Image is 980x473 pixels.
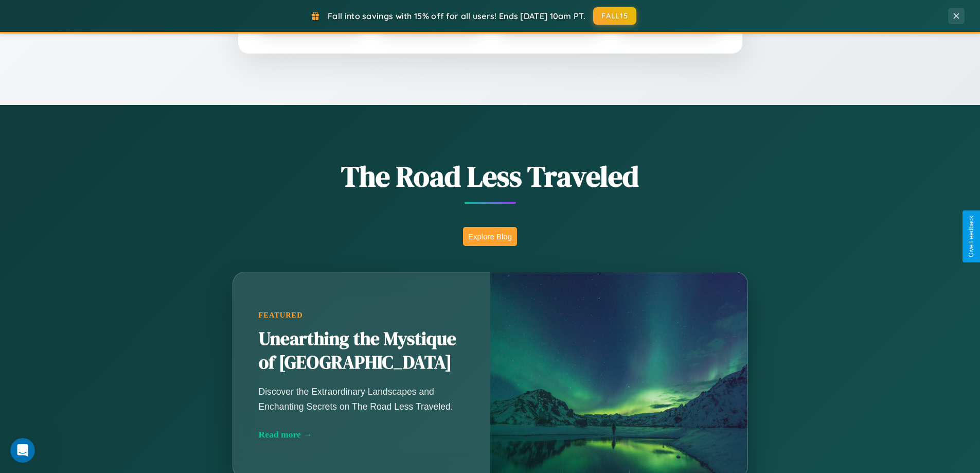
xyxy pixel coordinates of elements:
button: FALL15 [593,7,636,25]
div: Read more → [259,429,465,440]
div: Give Feedback [968,216,975,257]
h2: Unearthing the Mystique of [GEOGRAPHIC_DATA] [259,327,465,375]
h1: The Road Less Traveled [182,156,799,196]
p: Discover the Extraordinary Landscapes and Enchanting Secrets on The Road Less Traveled. [259,384,465,413]
span: Fall into savings with 15% off for all users! Ends [DATE] 10am PT. [328,11,585,21]
iframe: Intercom live chat [10,438,35,463]
button: Explore Blog [463,227,517,246]
div: Featured [259,311,465,320]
